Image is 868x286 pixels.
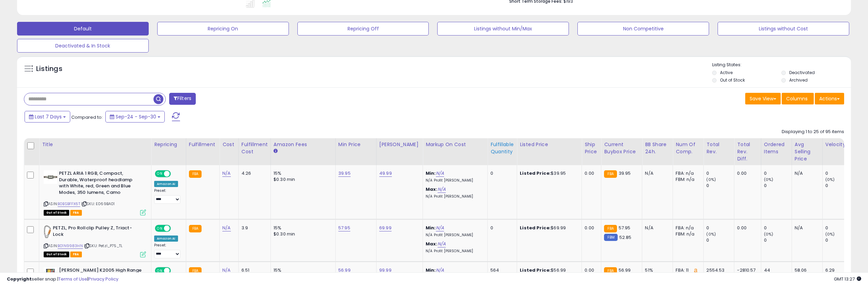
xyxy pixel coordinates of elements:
div: Fulfillment Cost [241,141,268,155]
a: B0BSBFFX6T [58,201,80,207]
th: The percentage added to the cost of goods (COGS) that forms the calculator for Min & Max prices. [423,138,488,165]
div: 0 [706,237,734,243]
b: Listed Price: [520,225,551,231]
div: Avg Selling Price [795,141,820,162]
div: Velocity [825,141,850,148]
div: 0 [825,225,853,231]
div: 0 [764,237,792,243]
img: 31fE5W2qtQL._SL40_.jpg [44,170,57,184]
div: ASIN: [44,225,146,257]
button: Repricing On [157,22,289,35]
small: (0%) [825,231,835,237]
div: 0.00 [737,170,755,176]
div: FBM: n/a [676,231,698,237]
span: | SKU: Petzl_P75_TL [84,243,122,248]
div: 0 [825,237,853,243]
div: Preset: [154,243,181,258]
b: Min: [426,170,436,176]
div: 0 [706,170,734,176]
div: 0 [490,225,512,231]
div: Fulfillment [189,141,217,148]
small: FBA [189,225,202,232]
button: Save View [745,93,781,104]
div: $39.95 [520,170,576,176]
a: 57.95 [338,225,350,231]
span: 52.85 [619,234,632,241]
span: OFF [170,226,181,231]
small: FBA [189,170,202,178]
b: Listed Price: [520,170,551,176]
span: OFF [170,171,181,177]
a: N/A [438,241,446,247]
small: FBA [604,170,617,178]
b: Min: [426,225,436,231]
div: 3.9 [241,225,265,231]
div: $69.99 [520,225,576,231]
span: Columns [786,95,808,102]
button: Listings without Min/Max [437,22,569,35]
b: Max: [426,241,438,247]
div: 15% [274,225,330,231]
div: 15% [274,170,330,176]
div: Current Buybox Price [604,141,639,155]
div: N/A [795,225,817,231]
a: 39.95 [338,170,351,177]
div: Total Rev. [706,141,731,155]
button: Sep-24 - Sep-30 [105,111,165,123]
h5: Listings [36,64,62,74]
div: seller snap | | [7,276,118,283]
strong: Copyright [7,276,32,282]
a: 49.99 [379,170,392,177]
span: 57.95 [619,225,631,231]
div: N/A [645,225,667,231]
div: 0 [764,183,792,189]
div: Amazon AI [154,235,178,242]
label: Out of Stock [720,77,745,83]
div: FBM: n/a [676,176,698,183]
img: 41qQkKXZcKL._SL40_.jpg [44,225,51,239]
div: Listed Price [520,141,579,148]
div: Ship Price [585,141,598,155]
small: FBM [604,234,617,241]
a: N/A [436,225,444,231]
div: N/A [645,170,667,176]
p: N/A Profit [PERSON_NAME] [426,178,482,183]
button: Last 7 Days [25,111,70,123]
span: Compared to: [71,114,103,120]
b: PETZL ARIA 1 RGB, Compact, Durable, Waterproof headlamp with White, red, Green and Blue Modes, 35... [59,170,142,197]
span: 2025-10-8 13:27 GMT [834,276,861,282]
button: Actions [815,93,844,104]
div: Title [42,141,148,148]
p: N/A Profit [PERSON_NAME] [426,233,482,238]
span: All listings that are currently out of stock and unavailable for purchase on Amazon [44,252,69,257]
div: Min Price [338,141,373,148]
label: Active [720,70,733,75]
div: 0.00 [737,225,755,231]
a: Terms of Use [58,276,87,282]
button: Non Competitive [577,22,709,35]
a: B01N9983HN [58,243,83,249]
a: N/A [222,170,231,177]
button: Deactivated & In Stock [17,39,149,53]
small: (0%) [764,231,774,237]
div: FBA: n/a [676,170,698,176]
div: Total Rev. Diff. [737,141,758,162]
div: Preset: [154,188,181,204]
div: Ordered Items [764,141,789,155]
div: 0 [825,183,853,189]
span: FBA [70,252,82,257]
b: Max: [426,186,438,192]
span: Last 7 Days [35,113,62,120]
div: $0.30 min [274,231,330,237]
p: Listing States: [712,62,851,68]
span: FBA [70,210,82,216]
div: Amazon Fees [274,141,333,148]
small: FBA [604,225,617,232]
p: N/A Profit [PERSON_NAME] [426,194,482,199]
div: 0 [764,170,792,176]
p: N/A Profit [PERSON_NAME] [426,249,482,254]
div: Repricing [154,141,183,148]
div: [PERSON_NAME] [379,141,420,148]
span: 39.95 [619,170,631,176]
div: N/A [795,170,817,176]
